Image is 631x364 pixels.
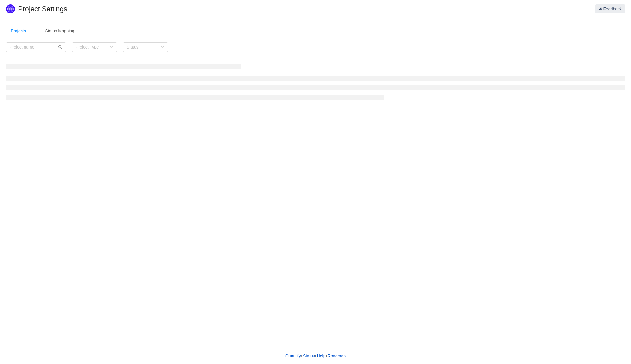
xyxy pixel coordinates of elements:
[303,351,315,360] a: Status
[6,24,31,38] div: Projects
[110,45,113,49] i: icon: down
[127,44,158,50] div: Status
[161,45,164,49] i: icon: down
[317,351,326,360] a: Help
[301,354,303,358] span: •
[326,354,327,358] span: •
[76,44,107,50] div: Project Type
[6,4,15,13] img: Quantify
[40,24,79,38] div: Status Mapping
[315,354,317,358] span: •
[58,45,62,49] i: icon: search
[327,351,346,360] a: Roadmap
[18,4,377,13] h1: Project Settings
[6,42,66,52] input: Project name
[285,351,301,360] a: Quantify
[595,4,625,13] button: Feedback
